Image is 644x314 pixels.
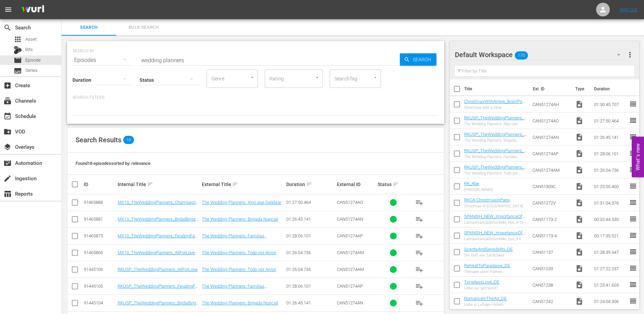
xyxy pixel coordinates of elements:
[3,97,12,105] span: Channels
[84,200,116,205] div: 91465888
[25,36,37,43] span: Asset
[286,300,335,305] div: 01:26:45.141
[400,53,436,66] button: Search
[464,79,529,99] th: Title
[415,232,423,240] span: playlist_add
[415,299,423,307] span: playlist_add
[464,165,527,175] a: RKUSP_TheWeddingPlanners_AllForLove
[620,7,638,12] a: Sign Out
[411,228,428,244] button: playlist_add
[632,137,644,178] button: Open Feedback Widget
[415,198,423,207] span: playlist_add
[123,136,134,144] span: 18
[411,245,428,261] button: playlist_add
[286,217,335,222] div: 01:26:45.141
[464,279,499,285] a: TimelessLove_DE
[118,267,198,272] a: RKUSP_TheWeddingPlanners_AllForLove
[337,217,363,222] span: CAN51274AN
[306,181,312,187] span: sort
[3,112,12,120] span: Schedule
[530,129,573,145] td: CAN51274AN
[464,220,527,225] div: LaImportanciaDeSerMike_Eps_6-10
[464,237,527,241] div: LaImportanciaDeSerMike_Eps_4-6
[337,200,363,205] span: CAN51274AO
[411,295,428,311] button: playlist_add
[147,181,153,187] span: sort
[530,195,573,211] td: CAN51272V
[575,297,583,305] span: Video
[464,302,507,307] div: Liebe in Luftigen Höhen
[337,300,363,305] span: CAN51274AN
[629,182,637,190] span: reorder
[529,79,571,99] th: Ext. ID
[25,57,41,64] span: Episode
[232,181,238,187] span: sort
[120,24,167,31] span: Bulk Search
[76,136,121,144] span: Search Results
[337,233,363,238] span: CAN51274AP
[118,217,198,227] a: MX10_TheWeddingPlanners_BridalBrigade
[286,284,335,289] div: 01:28:06.101
[629,248,637,256] span: reorder
[629,297,637,305] span: reorder
[629,264,637,272] span: reorder
[464,214,525,224] a: SPANISH_NEW_ImportanceOfBeingMike_Eps_6-10
[530,145,573,162] td: CAN51274AP
[464,197,510,202] a: RKCA-ChristmasInParis
[411,278,428,295] button: playlist_add
[464,171,527,175] div: The Wedding Planners: Todo por Amor
[14,35,22,43] span: Asset
[415,215,423,223] span: playlist_add
[415,282,423,290] span: playlist_add
[530,244,573,260] td: CAN51137
[591,277,629,293] td: 01:25:41.603
[66,24,112,31] span: Search
[118,300,199,311] a: RKUSP_TheWeddingPlanners_BridalBrigade
[629,133,637,141] span: reorder
[571,79,590,99] th: Type
[530,211,573,227] td: CAN51173-2
[591,260,629,277] td: 01:27:22.237
[286,250,335,255] div: 01:26:04.736
[3,159,12,167] span: Automation
[464,204,523,208] div: Christmas In [GEOGRAPHIC_DATA]
[629,149,637,157] span: reorder
[464,270,510,274] div: Therapie unter Palmen
[410,53,436,66] span: Search
[629,198,637,207] span: reorder
[84,217,116,222] div: 91465881
[337,182,375,187] div: External ID
[3,128,12,136] span: create_new_folder
[464,247,513,252] a: ScentsAndSensibility_DE
[202,217,278,222] a: The Wedding Planners: Brigada Nupcial
[464,286,499,290] div: Liebe nur geträumt?
[337,267,364,272] span: CAN51274AM
[530,96,573,113] td: CAN51274AH
[337,284,363,289] span: CAN51274AP
[202,284,267,294] a: The Wedding Planners: Familias Enfrentadas
[629,231,637,239] span: reorder
[4,5,12,14] span: menu
[118,180,200,188] div: Internal Title
[202,250,276,255] a: The Wedding Planners: Todo por Amor
[118,200,199,210] a: MX10_TheWeddingPlanners_ChampagneDreams
[575,215,583,223] span: Video
[14,67,22,75] span: Series
[3,190,12,198] span: Reports
[591,211,629,227] td: 00:32:44.330
[393,181,399,187] span: sort
[76,161,150,166] span: Found 18 episodes sorted by: relevance
[25,46,33,53] span: Bits
[464,187,493,192] div: [PERSON_NAME]
[411,261,428,278] button: playlist_add
[14,56,22,64] span: Episode
[591,162,629,178] td: 01:26:04.736
[84,250,116,255] div: 91465866
[202,233,267,244] a: The Wedding Planners: Familias Enfrentadas
[84,182,116,187] div: ID
[464,138,527,143] div: The Wedding Planners: Brigada Nupcial
[575,248,583,256] span: Video
[464,115,527,126] a: RKUSP_TheWeddingPlanners_ChampagneDreams
[464,263,510,268] a: RetreatToParadaise_DE
[575,149,583,158] span: Video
